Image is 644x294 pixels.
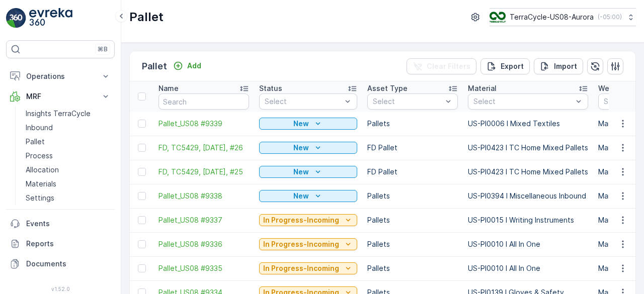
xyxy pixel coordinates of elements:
div: Toggle Row Selected [138,264,146,272]
p: FD Pallet [367,167,458,177]
a: Settings [22,191,115,205]
button: Operations [6,66,115,86]
span: FD, TC5429, [DATE], #26 [158,143,249,153]
a: Pallet [22,135,115,149]
p: Import [554,61,577,71]
a: FD, TC5429, 10/08/25, #26 [158,143,249,153]
p: Select [373,96,442,107]
a: Pallet_US08 #9337 [158,215,249,225]
p: In Progress-Incoming [263,263,339,273]
p: Pallets [367,215,458,225]
button: New [259,142,357,154]
p: Asset Type [367,83,408,93]
button: Add [169,60,205,72]
img: logo [6,8,26,28]
a: Pallet_US08 #9336 [158,239,249,249]
p: Name [158,83,179,93]
p: FD Pallet [367,143,458,153]
p: New [293,143,309,153]
button: New [259,166,357,178]
img: logo_light-DOdMpM7g.png [29,8,72,28]
button: Export [480,58,530,74]
p: Select [473,96,573,107]
p: Pallet [129,9,164,25]
p: Settings [26,193,54,203]
span: FD, TC5429, [DATE], #25 [158,167,249,177]
div: Toggle Row Selected [138,192,146,200]
p: Clear Filters [427,61,470,71]
a: Pallet_US08 #9339 [158,119,249,129]
button: MRF [6,86,115,107]
p: Pallets [367,191,458,201]
p: Status [259,83,282,93]
a: Reports [6,234,115,254]
a: Insights TerraCycle [22,107,115,121]
p: Allocation [26,165,59,175]
p: New [293,119,309,129]
input: Search [158,93,249,110]
a: Events [6,214,115,234]
p: Documents [26,259,111,269]
p: Materials [26,179,56,189]
a: Process [22,149,115,163]
p: US-PI0423 I TC Home Mixed Pallets [468,143,588,153]
p: Pallet [26,137,45,147]
p: US-PI0010 I All In One [468,263,588,273]
button: Clear Filters [407,58,476,74]
div: Toggle Row Selected [138,144,146,152]
p: Add [187,61,201,71]
p: Export [501,61,524,71]
p: TerraCycle-US08-Aurora [510,12,594,22]
button: In Progress-Incoming [259,238,357,250]
a: Allocation [22,163,115,177]
a: Inbound [22,121,115,135]
div: Toggle Row Selected [138,168,146,176]
p: New [293,167,309,177]
button: In Progress-Incoming [259,262,357,274]
a: Documents [6,254,115,274]
button: New [259,118,357,130]
p: US-PI0423 I TC Home Mixed Pallets [468,167,588,177]
span: v 1.52.0 [6,286,115,292]
p: MRF [26,91,95,102]
p: US-PI0006 I Mixed Textiles [468,119,588,129]
div: Toggle Row Selected [138,120,146,128]
p: Pallet [142,59,167,73]
p: Pallets [367,263,458,273]
p: Material [468,83,497,93]
div: Toggle Row Selected [138,216,146,224]
p: US-PI0010 I All In One [468,239,588,249]
button: Import [534,58,583,74]
p: Operations [26,71,95,81]
p: Select [265,96,342,107]
a: Pallet_US08 #9335 [158,263,249,273]
p: In Progress-Incoming [263,215,339,225]
p: In Progress-Incoming [263,239,339,249]
p: US-PI0015 I Writing Instruments [468,215,588,225]
img: image_ci7OI47.png [490,12,506,23]
button: In Progress-Incoming [259,214,357,226]
button: TerraCycle-US08-Aurora(-05:00) [490,8,636,26]
p: New [293,191,309,201]
p: Reports [26,239,111,249]
p: US-PI0394 I Miscellaneous Inbound [468,191,588,201]
a: Materials [22,177,115,191]
p: Process [26,151,53,161]
button: New [259,190,357,202]
a: FD, TC5429, 10/08/25, #25 [158,167,249,177]
div: Toggle Row Selected [138,240,146,248]
p: Events [26,219,111,229]
a: Pallet_US08 #9338 [158,191,249,201]
p: ⌘B [98,45,108,53]
p: Pallets [367,119,458,129]
p: Inbound [26,123,53,133]
p: Insights TerraCycle [26,109,91,119]
p: Pallets [367,239,458,249]
p: ( -05:00 ) [598,13,622,21]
